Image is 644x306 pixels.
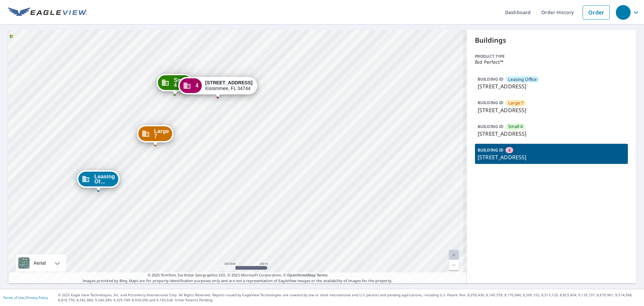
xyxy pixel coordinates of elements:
span: 4 [508,147,511,154]
p: Product type [475,53,628,59]
a: Order [583,5,610,19]
p: BUILDING ID [478,100,503,105]
a: Current Level 18.593206494816066, Zoom Out [449,260,459,270]
div: Dropped pin, building Small 4, Commercial property, 255 Saint Cloud Village Ct Kissimmee, FL 34744 [157,74,193,95]
p: [STREET_ADDRESS] [478,106,625,114]
a: OpenStreetMap [287,272,315,277]
span: 4 [196,83,199,88]
span: Leasing Of... [94,174,115,184]
a: Terms [317,272,328,277]
a: Privacy Policy [26,295,48,300]
p: | [3,296,48,300]
span: Small 4 [174,78,188,88]
span: Leasing Office [508,76,537,83]
p: Images provided by Bing Maps are for property identification purposes only and are not a represen... [8,272,467,283]
strong: [STREET_ADDRESS] [205,80,253,85]
div: Dropped pin, building 4, Commercial property, 249 Saint Cloud Village Ct Kissimmee, FL 34744 [178,77,257,98]
p: [STREET_ADDRESS] [478,130,625,138]
div: Aerial [16,255,66,271]
div: Kissimmee, FL 34744 [205,80,253,91]
p: BUILDING ID [478,76,503,82]
div: Dropped pin, building Large 7, Commercial property, 207 Saint Cloud Village Ct Kissimmee, FL 34744 [137,125,173,146]
img: EV Logo [8,7,87,17]
div: Dropped pin, building Leasing Office, Commercial property, 201 Saint Cloud Village Ct Kissimmee, ... [77,170,120,191]
p: © 2025 Eagle View Technologies, Inc. and Pictometry International Corp. All Rights Reserved. Repo... [58,293,641,303]
span: Small 4 [508,123,523,130]
a: Current Level 18.593206494816066, Zoom In Disabled [449,250,459,260]
p: Buildings [475,35,628,45]
a: Terms of Use [3,295,24,300]
div: Aerial [32,255,48,271]
span: Large 7 [508,100,523,106]
p: BUILDING ID [478,124,503,129]
span: © 2025 TomTom, Earthstar Geographics SIO, © 2025 Microsoft Corporation, © [148,272,328,278]
p: BUILDING ID [478,147,503,153]
p: [STREET_ADDRESS] [478,153,625,161]
p: Bid Perfect™ [475,59,628,65]
p: [STREET_ADDRESS] [478,82,625,90]
span: Large 7 [154,129,169,139]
